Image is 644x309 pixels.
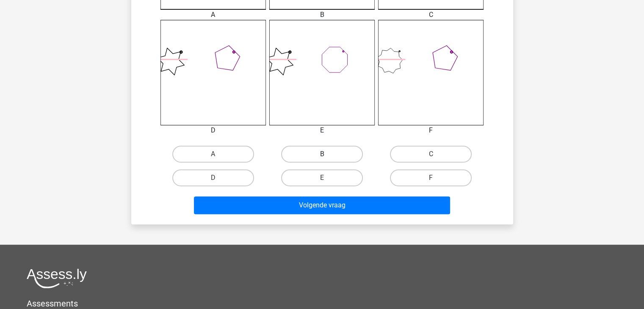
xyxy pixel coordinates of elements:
img: Assessly logo [27,268,87,288]
label: E [281,169,363,186]
label: B [281,146,363,163]
div: C [372,10,490,20]
div: E [263,125,381,135]
div: A [154,10,272,20]
label: C [390,146,472,163]
label: D [172,169,254,186]
label: A [172,146,254,163]
div: B [263,10,381,20]
label: F [390,169,472,186]
div: F [372,125,490,135]
button: Volgende vraag [194,196,450,214]
div: D [154,125,272,135]
h5: Assessments [27,298,617,309]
